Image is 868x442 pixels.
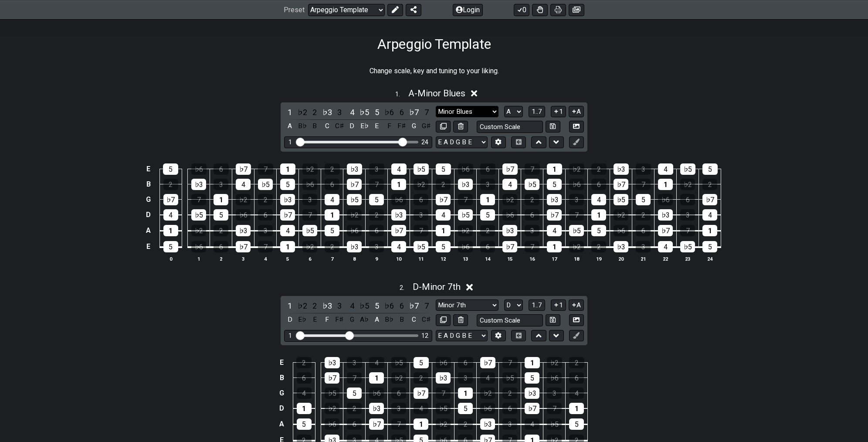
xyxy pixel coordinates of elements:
[299,255,321,264] th: 6
[436,314,451,326] button: Copy
[658,225,673,236] div: ♭7
[480,163,495,175] div: 6
[569,163,584,175] div: ♭2
[391,179,406,190] div: 1
[236,225,251,236] div: ♭3
[636,225,651,236] div: 6
[302,179,317,190] div: ♭6
[391,194,406,205] div: ♭6
[325,372,339,384] div: ♭7
[569,136,584,148] button: First click edit preset to enable marker editing
[458,225,473,236] div: ♭2
[214,225,228,236] div: 2
[214,194,228,205] div: 1
[702,179,717,190] div: 2
[383,106,395,118] div: toggle scale degree
[529,299,545,311] button: 1..7
[297,120,308,132] div: toggle pitch class
[191,194,206,205] div: 7
[347,372,362,384] div: 7
[214,209,228,221] div: 5
[284,330,432,342] div: Visible fret range
[163,194,178,205] div: ♭7
[614,194,628,205] div: ♭5
[370,66,499,76] p: Change scale, key and tuning to your liking.
[699,255,721,264] th: 24
[391,241,406,252] div: 4
[702,209,717,221] div: 4
[396,120,407,132] div: toggle pitch class
[504,106,523,118] select: Tonic/Root
[163,225,178,236] div: 1
[569,106,584,118] button: A
[480,194,495,205] div: 1
[702,194,717,205] div: ♭7
[549,136,564,148] button: Move down
[322,300,333,312] div: toggle scale degree
[421,120,432,132] div: toggle pitch class
[325,241,339,252] div: 2
[280,194,295,205] div: ♭3
[143,207,154,223] td: D
[258,241,273,252] div: 7
[614,179,628,190] div: ♭7
[325,163,340,175] div: 2
[636,194,651,205] div: 5
[453,121,468,133] button: Delete
[369,163,384,175] div: 3
[210,255,232,264] th: 2
[371,314,383,326] div: toggle pitch class
[369,241,384,252] div: 3
[569,3,584,16] button: Create image
[436,209,451,221] div: 4
[191,241,206,252] div: ♭6
[369,209,384,221] div: 2
[163,163,178,175] div: 5
[277,370,287,385] td: B
[297,106,308,118] div: toggle scale degree
[297,314,308,326] div: toggle pitch class
[531,330,546,342] button: Move up
[421,139,428,146] div: 24
[511,136,526,148] button: Toggle horizontal chord view
[347,357,362,368] div: 3
[383,300,395,312] div: toggle scale degree
[359,314,370,326] div: toggle pitch class
[591,163,607,175] div: 2
[458,179,473,190] div: ♭3
[408,120,420,132] div: toggle pitch class
[436,225,451,236] div: 1
[334,106,345,118] div: toggle scale degree
[371,300,383,312] div: toggle scale degree
[414,225,428,236] div: 7
[550,3,566,16] button: Print
[680,163,695,175] div: ♭5
[347,225,362,236] div: ♭6
[636,179,651,190] div: 7
[309,314,320,326] div: toggle pitch class
[436,357,451,368] div: ♭6
[491,330,506,342] button: Edit Tuning
[414,194,428,205] div: 6
[569,121,584,133] button: Create Image
[347,179,362,190] div: ♭7
[502,209,517,221] div: ♭6
[680,209,695,221] div: 3
[258,194,273,205] div: 2
[547,179,562,190] div: 5
[408,88,465,99] span: A - Minor Blues
[258,225,273,236] div: 3
[636,163,651,175] div: 3
[159,255,182,264] th: 0
[383,314,395,326] div: toggle pitch class
[395,90,408,99] span: 1 .
[547,163,562,175] div: 1
[163,209,178,221] div: 4
[525,194,539,205] div: 2
[677,255,699,264] th: 23
[529,106,545,118] button: 1..7
[369,194,384,205] div: 5
[143,238,154,255] td: E
[569,314,584,326] button: Create Image
[504,299,523,311] select: Tonic/Root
